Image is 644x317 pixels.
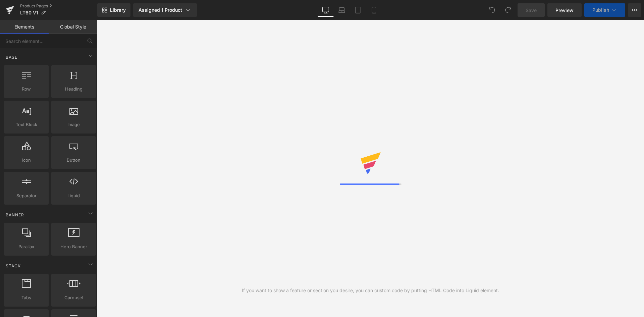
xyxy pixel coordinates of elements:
span: LT60 V1 [20,10,38,15]
button: Redo [501,3,515,17]
span: Carousel [53,294,94,301]
a: Product Pages [20,3,97,9]
button: More [628,3,641,17]
span: Save [526,7,537,14]
div: If you want to show a feature or section you desire, you can custom code by putting HTML Code int... [242,287,499,294]
span: Base [5,54,18,60]
a: Mobile [366,3,382,17]
span: Icon [6,157,47,164]
a: Global Style [49,20,97,34]
span: Parallax [6,243,47,250]
a: Tablet [350,3,366,17]
span: Text Block [6,121,47,128]
span: Liquid [53,192,94,199]
span: Heading [53,86,94,93]
a: Desktop [318,3,334,17]
span: Banner [5,212,25,218]
a: Preview [547,3,582,17]
a: New Library [97,3,130,17]
span: Stack [5,263,21,269]
span: Row [6,86,47,93]
a: Laptop [334,3,350,17]
div: Assigned 1 Product [139,7,192,13]
span: Button [53,157,94,164]
span: Publish [592,7,609,13]
button: Publish [584,3,625,17]
span: Preview [555,7,574,14]
span: Image [53,121,94,128]
button: Undo [485,3,499,17]
span: Separator [6,192,47,199]
span: Hero Banner [53,243,94,250]
span: Tabs [6,294,47,301]
span: Library [110,7,126,13]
